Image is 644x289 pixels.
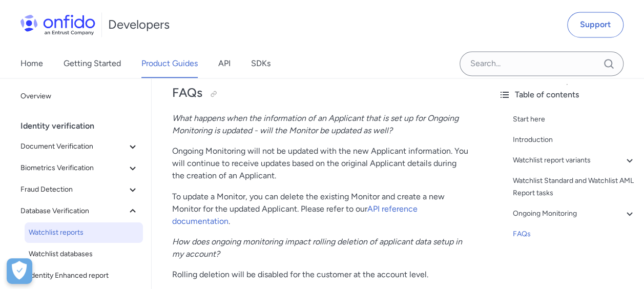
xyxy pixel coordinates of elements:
[513,228,636,240] a: FAQs
[513,208,636,220] a: Ongoing Monitoring
[172,85,470,102] h2: FAQs
[20,205,127,217] span: Database Verification
[29,226,139,239] span: Watchlist reports
[513,175,636,199] a: Watchlist Standard and Watchlist AML Report tasks
[20,116,147,136] div: Identity verification
[20,90,139,102] span: Overview
[16,136,143,157] button: Document Verification
[20,14,95,35] img: Onfido Logo
[64,49,121,78] a: Getting Started
[7,258,32,284] div: Cookie Preferences
[172,113,459,135] em: What happens when the information of an Applicant that is set up for Ongoing Monitoring is update...
[16,86,143,107] a: Overview
[108,16,170,33] h1: Developers
[25,244,143,264] a: Watchlist databases
[20,183,127,196] span: Fraud Detection
[498,89,636,101] div: Table of contents
[251,49,271,78] a: SDKs
[172,268,470,280] p: Rolling deletion will be disabled for the customer at the account level.
[172,236,462,258] em: How does ongoing monitoring impact rolling deletion of applicant data setup in my account?
[567,12,624,37] a: Support
[172,203,418,225] a: API reference documentation
[218,49,231,78] a: API
[16,201,143,221] button: Database Verification
[20,49,43,78] a: Home
[29,248,139,260] span: Watchlist databases
[16,158,143,178] button: Biometrics Verification
[513,134,636,146] a: Introduction
[460,51,624,76] input: Onfido search input field
[25,222,143,243] a: Watchlist reports
[16,179,143,200] button: Fraud Detection
[172,145,470,182] p: Ongoing Monitoring will not be updated with the new Applicant information. You will continue to r...
[513,154,636,167] a: Watchlist report variants
[7,258,32,284] button: Open Preferences
[25,265,143,286] a: Identity Enhanced report
[20,140,127,153] span: Document Verification
[141,49,198,78] a: Product Guides
[20,162,127,174] span: Biometrics Verification
[172,190,470,227] p: To update a Monitor, you can delete the existing Monitor and create a new Monitor for the updated...
[513,113,636,126] a: Start here
[29,270,139,282] span: Identity Enhanced report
